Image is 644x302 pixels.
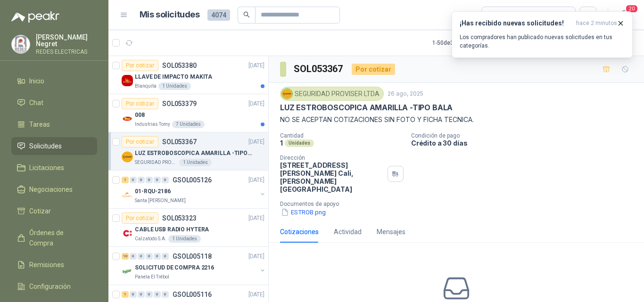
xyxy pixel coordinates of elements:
div: 1 Unidades [179,159,212,166]
a: Por cotizarSOL053380[DATE] Company LogoLLAVE DE IMPACTO MAKITABlanquita1 Unidades [108,56,268,94]
div: 1 [122,177,129,183]
div: SEGURIDAD PROVISER LTDA [280,87,384,101]
span: 4074 [207,9,230,21]
p: Condición de pago [411,132,640,139]
div: 0 [146,253,153,260]
div: 10 [122,253,129,260]
span: Licitaciones [29,163,64,173]
div: Por cotizar [122,98,158,109]
span: 20 [625,4,638,13]
div: 0 [130,177,137,183]
p: GSOL005116 [173,291,212,298]
button: ¡Has recibido nuevas solicitudes!hace 2 minutos Los compradores han publicado nuevas solicitudes ... [452,11,633,58]
img: Company Logo [122,266,133,277]
p: SOLICITUD DE COMPRA 2216 [135,263,214,272]
p: Documentos de apoyo [280,201,640,207]
a: Configuración [11,278,97,295]
div: 1 [122,291,129,298]
div: Por cotizar [352,64,395,75]
img: Company Logo [282,89,292,99]
a: Cotizar [11,202,97,220]
a: Órdenes de Compra [11,224,97,252]
p: Panela El Trébol [135,273,169,281]
div: Por cotizar [122,60,158,71]
a: Negociaciones [11,180,97,198]
h3: ¡Has recibido nuevas solicitudes! [460,19,572,27]
p: REDES ELECTRICAS [36,49,97,55]
img: Logo peakr [11,11,59,23]
p: GSOL005126 [173,177,212,183]
p: Blanquita [135,82,157,90]
div: 0 [162,291,169,298]
div: Por cotizar [122,212,158,224]
p: Crédito a 30 días [411,139,640,147]
p: [STREET_ADDRESS][PERSON_NAME] Cali , [PERSON_NAME][GEOGRAPHIC_DATA] [280,161,384,193]
img: Company Logo [122,75,133,86]
div: 0 [154,177,161,183]
span: Cotizar [29,206,51,216]
a: Por cotizarSOL053379[DATE] Company Logo008Industrias Tomy7 Unidades [108,94,268,132]
p: LLAVE DE IMPACTO MAKITA [135,73,212,82]
p: [DATE] [248,61,264,70]
span: Tareas [29,119,50,130]
p: 008 [135,111,145,120]
img: Company Logo [12,35,30,53]
p: [DATE] [248,99,264,108]
p: [DATE] [248,214,264,223]
div: 0 [146,291,153,298]
div: 0 [154,253,161,260]
a: Por cotizarSOL053323[DATE] Company LogoCABLE USB RADIO HYTERACalzatodo S.A.1 Unidades [108,209,268,247]
p: SOL053323 [162,215,197,221]
div: 0 [162,177,169,183]
span: Solicitudes [29,141,62,151]
span: hace 2 minutos [576,19,617,27]
h1: Mis solicitudes [140,8,200,22]
p: Dirección [280,155,384,161]
div: 1 Unidades [168,235,201,243]
span: Órdenes de Compra [29,228,88,248]
div: 0 [146,177,153,183]
p: [DATE] [248,138,264,147]
div: 0 [162,253,169,260]
p: Cantidad [280,132,404,139]
a: Solicitudes [11,137,97,155]
a: 10 0 0 0 0 0 GSOL005118[DATE] Company LogoSOLICITUD DE COMPRA 2216Panela El Trébol [122,251,266,281]
span: Remisiones [29,260,64,270]
p: 01-RQU-2186 [135,187,171,196]
div: 1 Unidades [158,82,191,90]
p: [DATE] [248,252,264,261]
img: Company Logo [122,189,133,201]
a: Chat [11,94,97,112]
a: Tareas [11,115,97,133]
span: Configuración [29,281,71,292]
div: 0 [138,253,145,260]
div: 1 - 50 de 3505 [432,35,494,50]
p: SOL053380 [162,62,197,69]
p: [DATE] [248,290,264,299]
p: Industrias Tomy [135,121,170,128]
div: 0 [130,253,137,260]
p: SOL053379 [162,100,197,107]
h3: SOL053367 [294,62,344,76]
p: [DATE] [248,176,264,185]
span: Chat [29,98,43,108]
p: Los compradores han publicado nuevas solicitudes en tus categorías. [460,33,625,50]
p: [PERSON_NAME] Negret [36,34,97,47]
p: GSOL005118 [173,253,212,260]
img: Company Logo [122,113,133,124]
a: Licitaciones [11,159,97,177]
div: 0 [154,291,161,298]
span: Negociaciones [29,184,73,195]
a: 1 0 0 0 0 0 GSOL005126[DATE] Company Logo01-RQU-2186Santa [PERSON_NAME] [122,174,266,204]
div: Actividad [334,227,362,237]
span: Inicio [29,76,44,86]
div: 7 Unidades [172,121,205,128]
span: search [243,11,250,18]
div: 0 [138,291,145,298]
div: Todas [487,10,507,20]
a: Por cotizarSOL053367[DATE] Company LogoLUZ ESTROBOSCOPICA AMARILLA -TIPO BALASEGURIDAD PROVISER L... [108,132,268,171]
a: Remisiones [11,256,97,274]
p: 26 ago, 2025 [388,90,423,98]
p: SEGURIDAD PROVISER LTDA [135,159,177,166]
div: Cotizaciones [280,227,319,237]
